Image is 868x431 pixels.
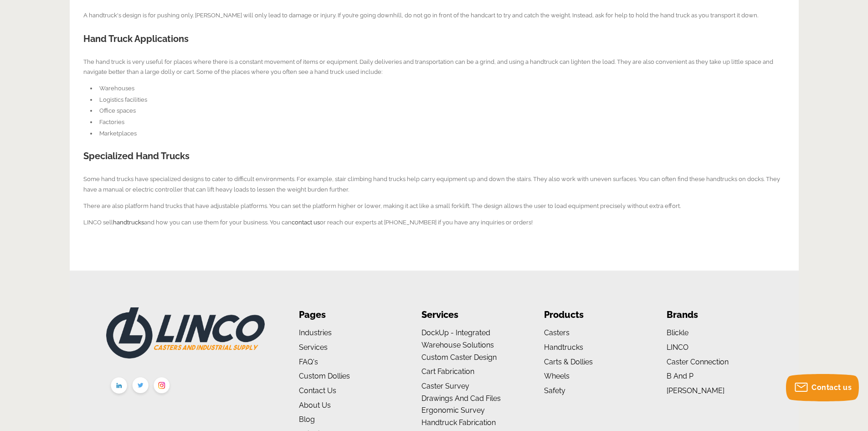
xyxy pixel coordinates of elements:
img: instagram.png [151,375,173,398]
a: [PERSON_NAME] [667,386,724,395]
li: Products [544,307,639,322]
a: Drawings and Cad Files [421,394,501,403]
span: Hand Truck Applications [83,33,189,44]
li: Pages [299,307,394,322]
a: Custom Caster Design [421,353,497,362]
span: The hand truck is very useful for places where there is a constant movement of items or equipment... [83,58,773,76]
a: B and P [667,372,693,380]
img: linkedin.png [108,375,130,398]
a: handtrucks [113,219,144,226]
span: Specialized Hand Trucks [83,151,190,161]
a: Cart Fabrication [421,367,474,376]
span: Logistics facilities [99,96,147,103]
span: A handtruck's design is for pushing only. [PERSON_NAME] will only lead to damage or injury. If yo... [83,12,758,19]
a: Wheels [544,372,570,380]
a: Contact Us [299,386,336,395]
a: Blog [299,415,315,424]
span: or reach our experts at [PHONE_NUMBER] if you have any inquiries or orders! [320,219,533,226]
a: Ergonomic Survey [421,406,485,415]
span: Office spaces [99,107,136,114]
a: FAQ's [299,358,318,366]
a: Blickle [667,328,688,337]
a: Caster Survey [421,382,469,390]
a: Services [299,343,328,352]
a: About us [299,401,331,410]
span: Marketplaces [99,130,137,137]
a: Handtruck Fabrication [421,418,496,427]
span: There are also platform hand trucks that have adjustable platforms. You can set the platform high... [83,203,681,209]
a: Safety [544,386,565,395]
span: LINCO sell [83,219,113,226]
img: twitter.png [130,375,151,398]
span: Contact us [812,383,852,392]
li: Services [421,307,517,322]
a: DockUp - Integrated Warehouse Solutions [421,328,494,349]
a: Custom Dollies [299,372,350,380]
a: Carts & Dollies [544,358,593,366]
span: Factories [99,119,124,125]
button: Contact us [786,374,859,401]
a: Casters [544,328,570,337]
a: LINCO [667,343,688,352]
a: Caster Connection [667,358,729,366]
span: and how you can use them for your business. You can [144,219,292,226]
a: Handtrucks [544,343,583,352]
span: Some hand trucks have specialized designs to cater to difficult environments. For example, stair ... [83,176,780,193]
a: Industries [299,328,332,337]
li: Brands [667,307,762,322]
a: contact us [292,219,320,226]
img: LINCO CASTERS & INDUSTRIAL SUPPLY [106,307,265,358]
span: Warehouses [99,85,134,92]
